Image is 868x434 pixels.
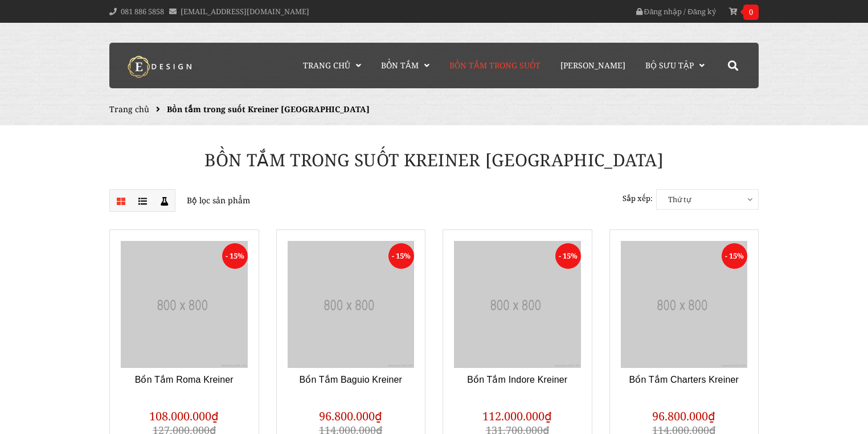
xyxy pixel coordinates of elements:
[381,60,419,71] span: Bồn Tắm
[683,6,686,17] span: /
[181,6,309,17] a: [EMAIL_ADDRESS][DOMAIN_NAME]
[303,60,350,71] span: Trang chủ
[623,189,653,208] label: Sắp xếp:
[441,43,549,88] a: Bồn Tắm Trong Suốt
[449,60,541,71] span: Bồn Tắm Trong Suốt
[149,408,219,424] span: 108.000.000₫
[482,408,552,424] span: 112.000.000₫
[657,190,758,209] span: Thứ tự
[109,189,425,212] p: Bộ lọc sản phẩm
[629,375,739,384] a: Bồn Tắm Charters Kreiner
[299,375,402,384] a: Bồn Tắm Baguio Kreiner
[652,408,715,424] span: 96.800.000₫
[552,43,634,88] a: [PERSON_NAME]
[135,375,234,384] a: Bồn Tắm Roma Kreiner
[645,60,694,71] span: Bộ Sưu Tập
[372,43,438,88] a: Bồn Tắm
[101,148,767,172] h1: Bồn tắm trong suốt Kreiner [GEOGRAPHIC_DATA]
[555,243,581,269] span: - 15%
[319,408,382,424] span: 96.800.000₫
[167,104,370,114] span: Bồn tắm trong suốt Kreiner [GEOGRAPHIC_DATA]
[467,375,567,384] a: Bồn Tắm Indore Kreiner
[121,6,164,17] a: 081 886 5858
[637,43,713,88] a: Bộ Sưu Tập
[722,243,747,269] span: - 15%
[294,43,370,88] a: Trang chủ
[560,60,625,71] span: [PERSON_NAME]
[743,5,759,20] span: 0
[222,243,248,269] span: - 15%
[109,104,149,114] a: Trang chủ
[388,243,414,269] span: - 15%
[118,55,203,78] img: logo Kreiner Germany - Edesign Interior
